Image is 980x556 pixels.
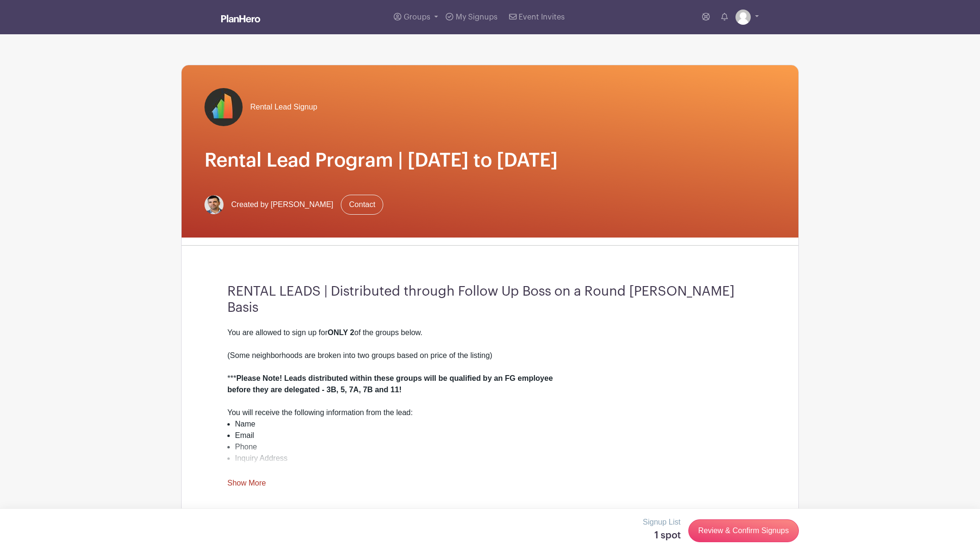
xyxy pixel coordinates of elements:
[227,284,753,316] h3: RENTAL LEADS | Distributed through Follow Up Boss on a Round [PERSON_NAME] Basis
[227,479,266,491] a: Show More
[227,350,753,361] div: (Some neighborhoods are broken into two groups based on price of the listing)
[227,386,401,394] strong: before they are delegated - 3B, 5, 7A, 7B and 11!
[235,430,753,441] li: Email
[688,519,799,542] a: Review & Confirm Signups
[204,149,776,172] h1: Rental Lead Program | [DATE] to [DATE]
[327,328,354,337] strong: ONLY 2
[250,101,317,113] span: Rental Lead Signup
[341,195,383,215] a: Contact
[204,88,243,126] img: fulton-grace-logo.jpeg
[456,13,498,21] span: My Signups
[643,516,681,528] p: Signup List
[235,441,753,453] li: Phone
[227,464,753,476] div: You will receive leads from the Following Sources:
[221,15,260,22] img: logo_white-6c42ec7e38ccf1d336a20a19083b03d10ae64f83f12c07503d8b9e83406b4c7d.svg
[204,195,224,214] img: Screen%20Shot%202023-02-21%20at%2010.54.51%20AM.png
[643,530,681,541] h5: 1 spot
[236,374,553,382] strong: Please Note! Leads distributed within these groups will be qualified by an FG employee
[227,327,753,338] div: You are allowed to sign up for of the groups below.
[735,10,751,25] img: default-ce2991bfa6775e67f084385cd625a349d9dcbb7a52a09fb2fda1e96e2d18dcdb.png
[227,407,753,418] div: You will receive the following information from the lead:
[519,13,565,21] span: Event Invites
[231,199,333,210] span: Created by [PERSON_NAME]
[404,13,430,21] span: Groups
[235,453,753,464] li: Inquiry Address
[235,418,753,430] li: Name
